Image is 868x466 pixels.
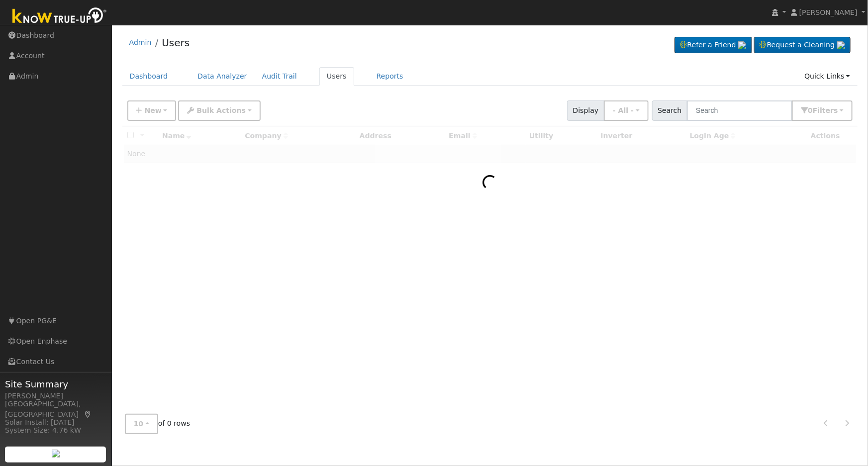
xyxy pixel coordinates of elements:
button: - All - [604,100,649,121]
img: retrieve [738,41,746,49]
span: Site Summary [5,377,106,391]
span: 10 [134,420,144,428]
span: of 0 rows [125,414,191,434]
span: New [144,106,161,114]
a: Audit Trail [255,67,304,86]
span: s [834,106,838,114]
a: Quick Links [797,67,858,86]
span: Display [567,100,604,121]
a: Reports [369,67,411,86]
img: retrieve [837,41,845,49]
a: Users [319,67,354,86]
button: New [127,100,177,121]
span: Filter [813,106,838,114]
span: Bulk Actions [196,106,246,114]
div: [GEOGRAPHIC_DATA], [GEOGRAPHIC_DATA] [5,399,106,420]
button: 0Filters [792,100,853,121]
div: System Size: 4.76 kW [5,425,106,436]
button: 10 [125,414,158,434]
a: Map [84,410,93,418]
a: Request a Cleaning [754,37,851,54]
div: Solar Install: [DATE] [5,417,106,428]
a: Refer a Friend [675,37,752,54]
button: Bulk Actions [178,100,260,121]
a: Admin [129,38,152,46]
a: Users [162,37,190,49]
a: Dashboard [122,67,176,86]
span: [PERSON_NAME] [799,8,858,16]
img: retrieve [52,450,60,458]
img: Know True-Up [7,5,112,28]
a: Data Analyzer [190,67,255,86]
input: Search [687,100,792,121]
span: Search [652,100,687,121]
div: [PERSON_NAME] [5,391,106,401]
